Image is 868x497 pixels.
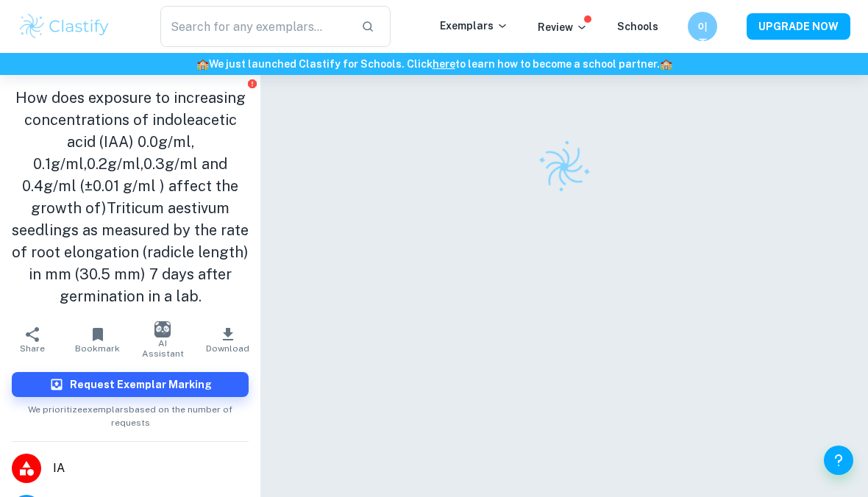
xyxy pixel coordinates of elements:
[3,56,865,72] h6: We just launched Clastify for Schools. Click to learn how to become a school partner.
[206,343,249,354] span: Download
[440,18,508,34] p: Exemplars
[53,460,249,477] span: IA
[824,446,853,475] button: Help and Feedback
[617,21,658,32] a: Schools
[196,58,209,70] span: 🏫
[20,343,45,354] span: Share
[538,19,588,35] p: Review
[12,397,249,429] span: We prioritize exemplars based on the number of requests
[747,13,850,40] button: UPGRADE NOW
[433,58,455,70] a: here
[154,321,171,337] img: AI Assistant
[12,87,249,307] h1: How does exposure to increasing concentrations of indoleacetic acid (IAA) 0.0g/ml, 0.1g/ml,0.2g/m...
[528,131,600,202] img: Clastify logo
[12,372,249,397] button: Request Exemplar Marking
[660,58,672,70] span: 🏫
[246,78,257,89] button: Report issue
[694,18,711,35] h6: 이주
[70,376,212,393] h6: Request Exemplar Marking
[139,338,187,359] span: AI Assistant
[65,319,131,360] button: Bookmark
[688,12,717,41] button: 이주
[160,6,349,47] input: Search for any exemplars...
[130,319,196,360] button: AI Assistant
[18,12,111,41] img: Clastify logo
[196,319,261,360] button: Download
[75,343,120,354] span: Bookmark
